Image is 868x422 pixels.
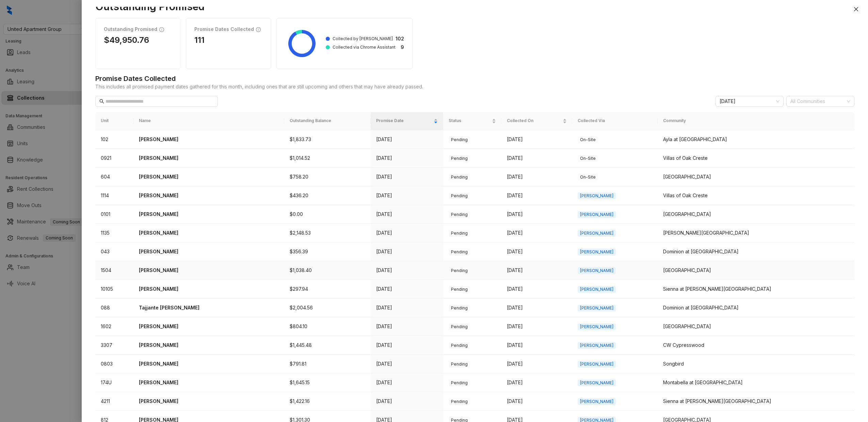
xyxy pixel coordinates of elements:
td: [DATE] [371,317,443,336]
td: 088 [95,299,133,317]
td: [DATE] [501,373,572,392]
div: [GEOGRAPHIC_DATA] [663,173,849,181]
p: [PERSON_NAME] [139,323,279,330]
th: Collected On [501,112,572,130]
th: Name [133,112,284,130]
span: [PERSON_NAME] [578,192,616,199]
td: [DATE] [501,355,572,373]
td: $758.20 [284,168,371,186]
td: 174U [95,373,133,392]
div: CW Cypresswood [663,341,849,349]
th: Community [658,112,854,130]
span: Pending [449,305,470,311]
td: 1602 [95,317,133,336]
td: [DATE] [371,299,443,317]
span: Pending [449,267,470,274]
span: [PERSON_NAME] [578,230,616,237]
td: [DATE] [501,299,572,317]
p: [PERSON_NAME] [139,267,279,274]
td: [DATE] [371,149,443,168]
td: $297.94 [284,280,371,299]
td: $791.81 [284,355,371,373]
td: 0803 [95,355,133,373]
h1: Outstanding Promised [104,27,157,32]
strong: 102 [396,35,404,42]
h1: $49,950.76 [104,35,172,45]
td: [DATE] [501,392,572,411]
td: [DATE] [371,392,443,411]
td: 0101 [95,205,133,224]
g: Collected by Kelsey: 102 [288,30,316,57]
div: Sienna at [PERSON_NAME][GEOGRAPHIC_DATA] [663,285,849,293]
td: [DATE] [371,242,443,261]
div: Ayla at [GEOGRAPHIC_DATA] [663,136,849,143]
span: close [853,6,859,12]
th: Unit [95,112,133,130]
td: [DATE] [501,186,572,205]
p: [PERSON_NAME] [139,379,279,386]
td: 3307 [95,336,133,355]
p: [PERSON_NAME] [139,210,279,218]
td: [DATE] [501,149,572,168]
td: [DATE] [501,130,572,149]
span: [PERSON_NAME] [578,249,616,255]
span: Pending [449,230,470,237]
td: $2,148.53 [284,224,371,242]
td: $1,014.52 [284,149,371,168]
span: Collected by [PERSON_NAME] [333,36,393,42]
h1: Promise Dates Collected [194,27,254,32]
strong: 9 [401,44,404,51]
span: info-circle [159,27,164,32]
p: [PERSON_NAME] [139,154,279,162]
td: [DATE] [501,205,572,224]
span: Pending [449,286,470,293]
div: Dominion at [GEOGRAPHIC_DATA] [663,248,849,255]
span: info-circle [256,27,261,32]
p: [PERSON_NAME] [139,341,279,349]
td: $436.20 [284,186,371,205]
td: 043 [95,242,133,261]
div: Villas of Oak Creste [663,154,849,162]
td: [DATE] [371,205,443,224]
th: Outstanding Balance [284,112,371,130]
td: [DATE] [501,224,572,242]
span: [PERSON_NAME] [578,342,616,349]
td: 1504 [95,261,133,280]
span: Pending [449,323,470,330]
div: Montabella at [GEOGRAPHIC_DATA] [663,379,849,386]
span: [PERSON_NAME] [578,286,616,293]
td: 1135 [95,224,133,242]
td: [DATE] [501,168,572,186]
span: Promise Date [376,118,432,124]
div: [GEOGRAPHIC_DATA] [663,323,849,330]
div: Dominion at [GEOGRAPHIC_DATA] [663,304,849,311]
td: [DATE] [371,168,443,186]
g: Collected via Chrome Assistant: 9 [295,30,302,35]
td: [DATE] [501,336,572,355]
th: Collected Via [572,112,658,130]
td: [DATE] [371,186,443,205]
p: [PERSON_NAME] [139,229,279,237]
h1: Outstanding Promised [95,0,854,13]
span: Pending [449,211,470,218]
td: [DATE] [501,280,572,299]
td: $804.10 [284,317,371,336]
div: [PERSON_NAME][GEOGRAPHIC_DATA] [663,229,849,237]
p: [PERSON_NAME] [139,398,279,405]
p: [PERSON_NAME] [139,360,279,368]
td: [DATE] [371,355,443,373]
span: Status [449,118,490,124]
td: $1,445.48 [284,336,371,355]
p: [PERSON_NAME] [139,136,279,143]
div: Sienna at [PERSON_NAME][GEOGRAPHIC_DATA] [663,398,849,405]
th: Status [443,112,501,130]
span: [PERSON_NAME] [578,323,616,330]
span: Pending [449,192,470,199]
span: Pending [449,155,470,162]
span: [PERSON_NAME] [578,379,616,386]
span: Pending [449,361,470,368]
p: Tajjante [PERSON_NAME] [139,304,279,311]
td: [DATE] [371,373,443,392]
div: [GEOGRAPHIC_DATA] [663,267,849,274]
span: [PERSON_NAME] [578,267,616,274]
